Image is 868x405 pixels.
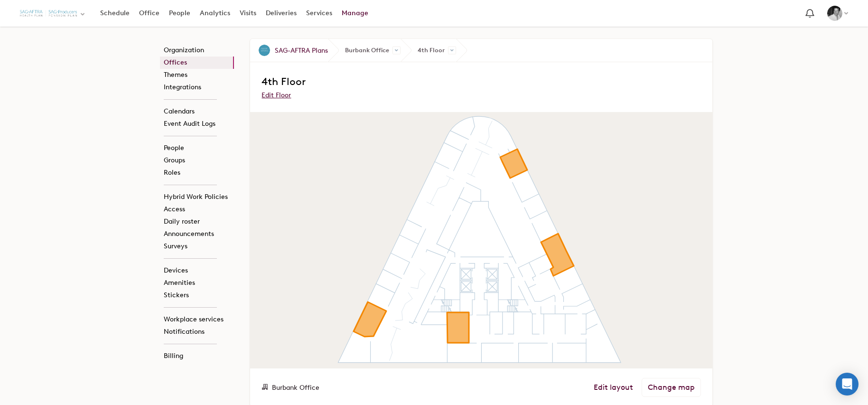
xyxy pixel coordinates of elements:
[235,5,261,22] a: Visits
[160,313,234,326] a: Workplace services
[261,5,301,22] a: Deliveries
[272,384,319,392] span: Burbank Office
[95,5,134,22] a: Schedule
[164,5,195,22] a: People
[160,264,234,277] a: Devices
[822,3,853,23] button: Joe Ramos
[160,191,234,203] a: Hybrid Work Policies
[160,69,234,81] a: Themes
[160,44,234,57] a: Organization
[160,203,234,216] a: Access
[836,373,859,396] div: Open Intercom Messenger
[160,105,234,118] a: Calendars
[801,5,819,22] a: Notification bell navigates to notifications page
[195,5,235,22] a: Analytics
[803,7,816,20] span: Notification bell navigates to notifications page
[134,5,164,22] a: Office
[160,118,234,130] a: Event Audit Logs
[594,383,633,392] a: Edit layout
[827,6,842,21] img: Joe Ramos
[160,81,234,94] a: Integrations
[301,5,337,22] a: Services
[160,326,234,338] a: Notifications
[642,378,701,397] a: Change map
[337,5,373,22] a: Manage
[160,289,234,301] a: Stickers
[160,240,234,253] a: Surveys
[160,57,234,69] a: Offices
[401,39,456,62] span: 4th Floor
[15,3,91,24] button: Select an organization - SAG-AFTRA Plans currently selected
[160,154,234,167] a: Groups
[160,216,234,228] a: Daily roster
[259,45,270,56] img: SAG-AFTRA Plans
[261,75,306,88] span: 4th Floor
[261,91,291,99] a: Edit Floor
[250,39,328,62] a: SAG-AFTRA Plans SAG-AFTRA Plans
[160,142,234,154] a: People
[328,39,401,62] span: Burbank Office
[160,228,234,240] a: Announcements
[160,277,234,289] a: Amenities
[160,167,234,179] a: Roles
[275,46,328,56] span: SAG-AFTRA Plans
[160,350,234,362] a: Billing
